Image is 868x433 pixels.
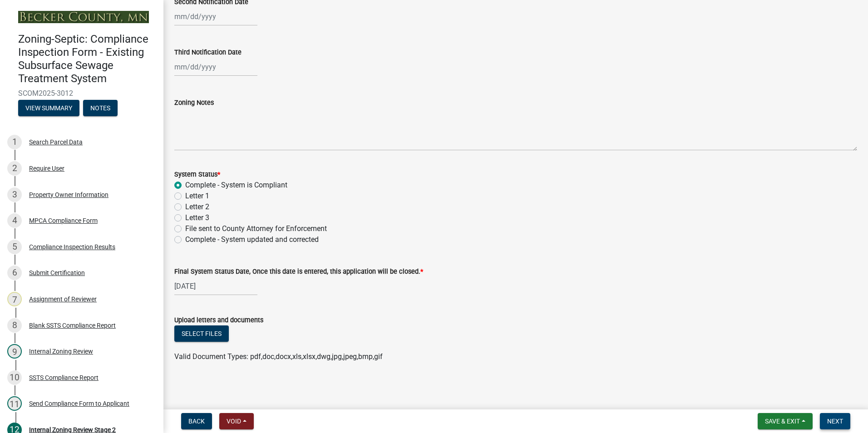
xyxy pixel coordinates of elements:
span: SCOM2025-3012 [18,89,145,98]
input: mm/dd/yyyy [174,58,257,76]
div: SSTS Compliance Report [29,374,99,381]
label: System Status [174,172,220,178]
div: 10 [7,370,22,385]
div: 9 [7,344,22,359]
div: Require User [29,165,64,172]
span: Valid Document Types: pdf,doc,docx,xls,xlsx,dwg,jpg,jpeg,bmp,gif [174,352,383,361]
label: Complete - System updated and corrected [185,234,319,245]
button: Select files [174,325,229,342]
span: Back [188,418,205,425]
input: mm/dd/yyyy [174,277,257,295]
div: Search Parcel Data [29,139,83,145]
input: mm/dd/yyyy [174,7,257,26]
div: Send Compliance Form to Applicant [29,400,129,407]
label: Zoning Notes [174,100,214,106]
label: Letter 1 [185,191,209,202]
label: File sent to County Attorney for Enforcement [185,223,327,234]
wm-modal-confirm: Notes [83,105,118,112]
div: Submit Certification [29,270,85,276]
label: Final System Status Date, Once this date is entered, this application will be closed. [174,269,423,275]
wm-modal-confirm: Summary [18,105,79,112]
div: 3 [7,187,22,202]
div: 4 [7,213,22,228]
span: Next [827,418,843,425]
span: Void [227,418,241,425]
button: Back [181,413,212,429]
label: Letter 3 [185,212,209,223]
div: 5 [7,240,22,254]
button: Notes [83,100,118,116]
img: Becker County, Minnesota [18,11,149,23]
label: Complete - System is Compliant [185,180,287,191]
label: Letter 2 [185,202,209,212]
div: Internal Zoning Review [29,348,93,354]
div: 8 [7,318,22,333]
button: Next [820,413,850,429]
button: Save & Exit [758,413,813,429]
div: Compliance Inspection Results [29,244,115,250]
label: Third Notification Date [174,49,242,56]
button: View Summary [18,100,79,116]
div: MPCA Compliance Form [29,217,98,224]
button: Void [219,413,254,429]
div: 1 [7,135,22,149]
div: Internal Zoning Review Stage 2 [29,427,116,433]
div: 6 [7,266,22,280]
div: Property Owner Information [29,192,108,198]
span: Save & Exit [765,418,800,425]
div: 11 [7,396,22,411]
div: 2 [7,161,22,176]
div: Blank SSTS Compliance Report [29,322,116,329]
div: Assignment of Reviewer [29,296,97,302]
h4: Zoning-Septic: Compliance Inspection Form - Existing Subsurface Sewage Treatment System [18,33,156,85]
label: Upload letters and documents [174,317,263,324]
div: 7 [7,292,22,306]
